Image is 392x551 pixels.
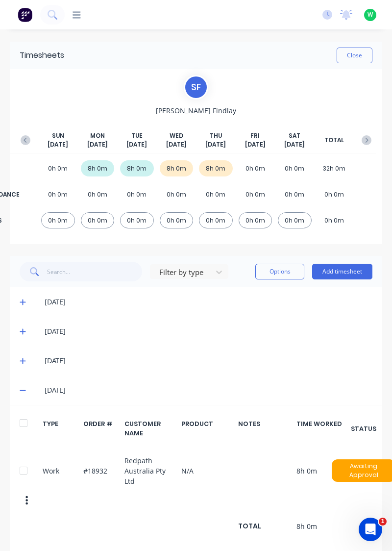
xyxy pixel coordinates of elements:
div: 0h 0m [41,160,75,176]
div: 0h 0m [199,212,233,228]
div: 8h 0m [199,160,233,176]
div: 0h 0m [318,212,351,228]
span: THU [210,131,222,140]
span: FRI [250,131,260,140]
div: 0h 0m [239,160,272,176]
span: TUE [131,131,143,140]
iframe: Intercom live chat [359,518,382,541]
div: 0h 0m [278,186,312,202]
div: 0h 0m [239,186,272,202]
span: WED [170,131,183,140]
span: [DATE] [48,140,68,149]
div: 0h 0m [239,212,272,228]
span: [DATE] [126,140,147,149]
span: [DATE] [284,140,305,149]
div: ORDER # [83,419,119,438]
div: [DATE] [45,297,372,307]
div: 0h 0m [278,212,312,228]
div: 0h 0m [199,186,233,202]
span: SUN [52,131,64,140]
div: NOTES [238,419,291,438]
span: SAT [289,131,300,140]
div: [DATE] [45,355,372,366]
span: [DATE] [205,140,226,149]
span: [DATE] [87,140,108,149]
div: [DATE] [45,326,372,337]
div: 8h 0m [160,160,194,176]
div: 8h 0m [120,160,154,176]
span: 1 [379,518,387,526]
div: 0h 0m [120,212,154,228]
div: TYPE [43,419,78,438]
button: Options [255,264,304,279]
span: [DATE] [245,140,266,149]
div: 32h 0m [318,160,351,176]
div: 0h 0m [41,212,75,228]
img: Factory [18,7,32,22]
span: [DATE] [166,140,187,149]
button: Add timesheet [312,264,372,279]
div: S F [184,75,208,100]
div: 0h 0m [81,186,115,202]
span: TOTAL [324,136,344,145]
div: 8h 0m [81,160,115,176]
div: 0h 0m [81,212,115,228]
div: 0h 0m [318,186,351,202]
span: W [367,10,373,19]
div: Timesheets [20,50,64,61]
div: TIME WORKED [296,419,349,438]
div: 0h 0m [160,212,194,228]
div: 0h 0m [120,186,154,202]
div: 0h 0m [278,160,312,176]
div: STATUS [355,419,372,438]
div: PRODUCT [181,419,233,438]
span: MON [90,131,105,140]
div: 0h 0m [41,186,75,202]
input: Search... [47,262,143,281]
button: Close [337,48,372,63]
div: CUSTOMER NAME [124,419,176,438]
div: 0h 0m [160,186,194,202]
div: [DATE] [45,385,372,396]
span: [PERSON_NAME] Findlay [156,105,236,116]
